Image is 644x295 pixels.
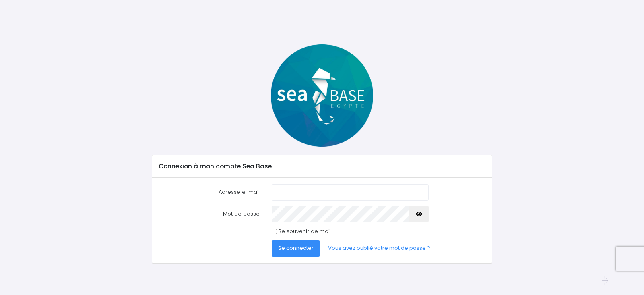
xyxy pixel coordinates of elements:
label: Se souvenir de moi [278,227,330,235]
button: Se connecter [272,240,320,256]
label: Mot de passe [153,206,266,222]
label: Adresse e-mail [153,184,266,200]
span: Se connecter [278,244,314,252]
a: Vous avez oublié votre mot de passe ? [322,240,437,256]
div: Connexion à mon compte Sea Base [152,155,491,178]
